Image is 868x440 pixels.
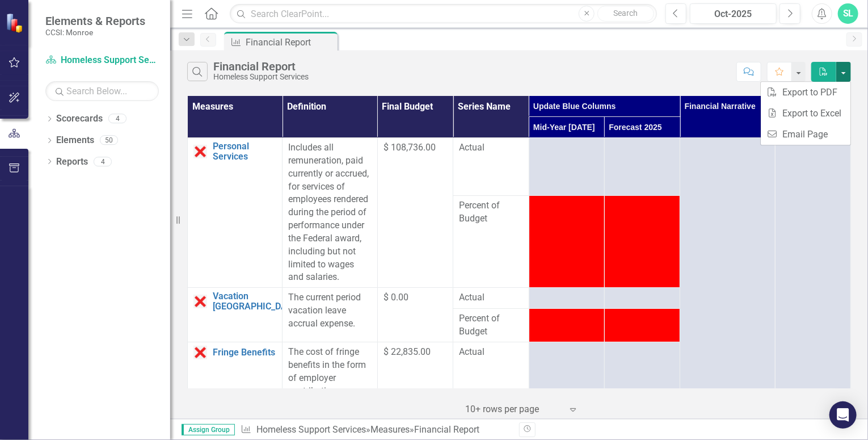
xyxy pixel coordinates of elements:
[188,288,283,342] td: Double-Click to Edit Right Click for Context Menu
[529,138,604,196] td: Double-Click to Edit
[838,3,858,24] button: SL
[6,13,26,33] img: ClearPoint Strategy
[213,347,276,358] a: Fringe Benefits
[529,342,604,440] td: Double-Click to Edit
[182,424,235,435] span: Assign Group
[56,112,103,125] a: Scorecards
[108,114,127,124] div: 4
[761,103,850,124] a: Export to Excel
[370,424,410,435] a: Measures
[597,6,654,22] button: Search
[694,7,773,21] div: Oct-2025
[288,141,371,284] div: Includes all remuneration, paid currently or accrued, for services of employees rendered during t...
[604,288,680,309] td: Double-Click to Edit
[414,424,479,435] div: Financial Report
[604,138,680,196] td: Double-Click to Edit
[604,342,680,440] td: Double-Click to Edit
[193,145,207,158] img: Data Error
[56,156,88,169] a: Reports
[45,28,145,37] small: CCSI: Monroe
[529,288,604,309] td: Double-Click to Edit
[459,291,523,304] span: Actual
[213,141,276,161] a: Personal Services
[213,73,309,81] div: Homeless Support Services
[384,292,408,303] span: $ 0.00
[213,60,309,73] div: Financial Report
[761,82,850,103] a: Export to PDF
[384,346,431,357] span: $ 22,835.00
[188,138,283,288] td: Double-Click to Edit Right Click for Context Menu
[100,136,118,145] div: 50
[459,199,523,225] span: Percent of Budget
[384,142,436,153] span: $ 108,736.00
[459,312,523,338] span: Percent of Budget
[459,346,523,359] span: Actual
[690,3,777,24] button: Oct-2025
[241,424,511,437] div: » »
[829,401,857,429] div: Open Intercom Messenger
[230,4,657,24] input: Search ClearPoint...
[94,157,112,166] div: 4
[45,54,159,67] a: Homeless Support Services
[288,291,371,330] div: The current period vacation leave accrual expense.
[614,9,638,18] span: Search
[761,124,850,145] a: Email Page
[193,346,207,359] img: Data Error
[213,291,300,311] a: Vacation [GEOGRAPHIC_DATA]
[193,295,207,308] img: Data Error
[56,134,94,147] a: Elements
[45,81,159,101] input: Search Below...
[45,14,145,28] span: Elements & Reports
[459,141,523,154] span: Actual
[256,424,366,435] a: Homeless Support Services
[246,35,335,49] div: Financial Report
